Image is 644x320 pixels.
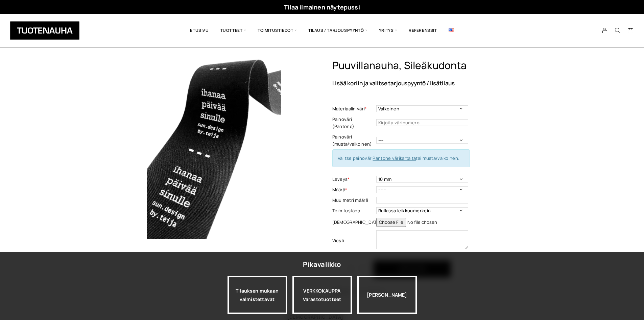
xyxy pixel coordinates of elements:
[332,237,375,244] label: Viesti
[215,19,252,42] span: Tuotteet
[376,119,468,126] input: Kirjoita värinumero
[332,186,375,193] label: Määrä
[403,19,443,42] a: Referenssit
[598,27,612,34] a: My Account
[303,258,341,271] div: Pikavalikko
[228,276,287,314] a: Tilauksen mukaan valmistettavat
[332,80,520,86] p: Lisää koriin ja valitse tarjouspyyntö / lisätilaus
[449,28,454,32] img: English
[124,59,304,239] img: be85a291-ba2a-438e-9fc0-ae93e25e315f
[332,219,375,226] label: [DEMOGRAPHIC_DATA]
[292,276,352,314] a: VERKKOKAUPPAVarastotuotteet
[611,27,624,34] button: Search
[292,276,352,314] div: VERKKOKAUPPA Varastotuotteet
[10,21,79,40] img: Tuotenauha Oy
[332,133,375,148] label: Painoväri (musta/valkoinen)
[252,19,303,42] span: Toimitustiedot
[284,3,360,11] a: Tilaa ilmainen näytepussi
[357,276,417,314] div: [PERSON_NAME]
[338,155,459,161] span: Valitse painoväri tai musta/valkoinen.
[332,116,375,130] label: Painoväri (Pantone)
[373,155,416,161] a: Pantone värikartalta
[332,207,375,214] label: Toimitustapa
[332,105,375,112] label: Materiaalin väri
[184,19,214,42] a: Etusivu
[332,176,375,183] label: Leveys
[627,27,634,35] a: Cart
[303,19,373,42] span: Tilaus / Tarjouspyyntö
[332,197,375,204] label: Muu metri määrä
[332,59,520,72] h1: Puuvillanauha, sileäkudonta
[373,19,403,42] span: Yritys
